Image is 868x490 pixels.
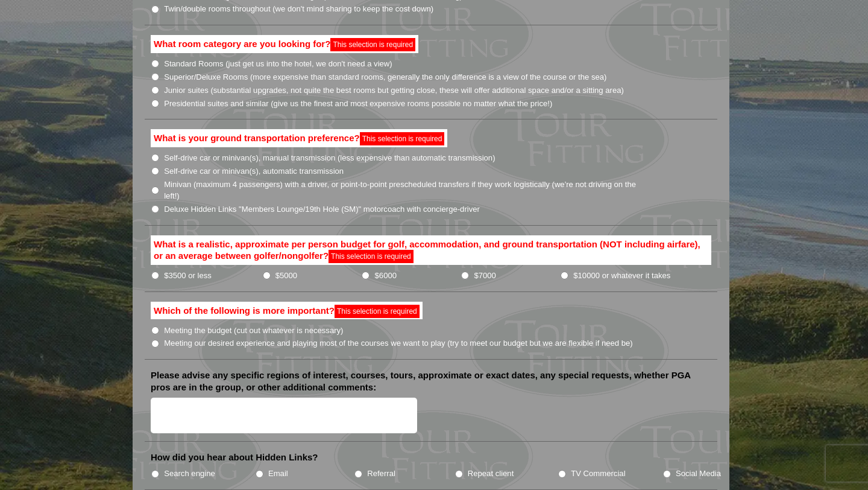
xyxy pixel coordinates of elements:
label: Referral [367,468,395,480]
label: $10000 or whatever it takes [573,270,670,282]
label: Please advise any specific regions of interest, courses, tours, approximate or exact dates, any s... [151,369,711,393]
label: Email [268,468,288,480]
label: Junior suites (substantial upgrades, not quite the best rooms but getting close, these will offer... [164,84,624,97]
label: $7000 [474,270,495,282]
label: Standard Rooms (just get us into the hotel, we don't need a view) [164,58,392,70]
label: Superior/Deluxe Rooms (more expensive than standard rooms, generally the only difference is a vie... [164,71,606,83]
span: This selection is required [337,307,417,316]
label: What is a realistic, approximate per person budget for golf, accommodation, and ground transporta... [151,235,711,265]
label: Presidential suites and similar (give us the finest and most expensive rooms possible no matter w... [164,98,552,110]
span: This selection is required [331,252,411,261]
label: Meeting our desired experience and playing most of the courses we want to play (try to meet our b... [164,337,633,349]
label: Deluxe Hidden Links "Members Lounge/19th Hole (SM)" motorcoach with concierge-driver [164,203,480,215]
label: Social Media [676,468,721,480]
label: What room category are you looking for? [151,35,418,53]
label: Self-drive car or minivan(s), manual transmission (less expensive than automatic transmission) [164,152,495,164]
span: This selection is required [333,40,413,49]
label: Minivan (maximum 4 passengers) with a driver, or point-to-point prescheduled transfers if they wo... [164,179,649,202]
label: What is your ground transportation preference? [151,129,447,147]
label: Repeat client [468,468,514,480]
label: Which of the following is more important? [151,302,423,320]
label: $3500 or less [164,270,212,282]
label: $5000 [275,270,297,282]
label: Twin/double rooms throughout (we don't mind sharing to keep the cost down) [164,3,433,15]
label: TV Commercial [571,468,625,480]
label: How did you hear about Hidden Links? [151,451,318,463]
label: $6000 [375,270,397,282]
label: Search engine [164,468,215,480]
label: Self-drive car or minivan(s), automatic transmission [164,165,344,177]
span: This selection is required [362,135,442,143]
label: Meeting the budget (cut out whatever is necessary) [164,325,343,337]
